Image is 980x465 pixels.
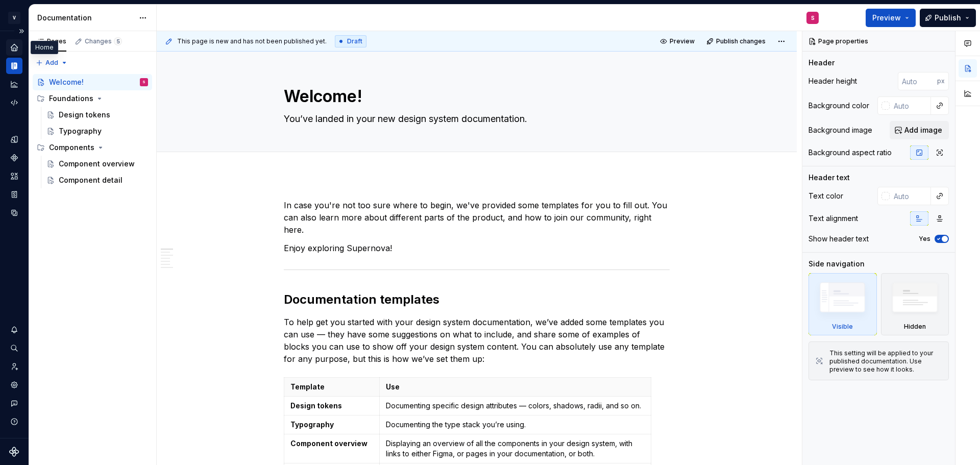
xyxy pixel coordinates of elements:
[2,7,27,29] button: V
[49,77,84,87] div: Welcome!
[808,191,843,201] div: Text color
[808,148,892,158] div: Background aspect ratio
[386,420,644,430] p: Documenting the type stack you’re using.
[14,24,29,38] button: Expand sidebar
[37,13,134,23] div: Documentation
[59,175,122,185] div: Component detail
[49,93,93,104] div: Foundations
[6,94,22,111] a: Code automation
[290,439,367,448] strong: Component overview
[716,37,766,45] span: Publish changes
[37,37,66,45] div: Pages
[808,58,835,68] div: Header
[866,9,916,27] button: Preview
[33,74,152,188] div: Page tree
[808,173,850,183] div: Header text
[890,96,931,115] input: Auto
[808,234,869,244] div: Show header text
[177,37,327,45] span: This page is new and has not been published yet.
[45,59,58,67] span: Add
[937,77,945,85] p: px
[829,349,942,374] div: This setting will be applied to your published documentation. Use preview to see how it looks.
[890,187,931,205] input: Auto
[6,340,22,356] button: Search ⌘K
[290,401,342,410] strong: Design tokens
[284,199,670,236] p: In case you're not too sure where to begin, we've provided some templates for you to fill out. Yo...
[59,126,102,136] div: Typography
[832,323,853,331] div: Visible
[703,34,770,48] button: Publish changes
[808,213,858,224] div: Text alignment
[881,273,949,335] div: Hidden
[9,447,19,457] svg: Supernova Logo
[284,242,670,254] p: Enjoy exploring Supernova!
[49,142,94,153] div: Components
[920,9,976,27] button: Publish
[284,316,670,365] p: To help get you started with your design system documentation, we’ve added some templates you can...
[904,323,926,331] div: Hidden
[919,235,930,243] label: Yes
[6,186,22,203] a: Storybook stories
[6,76,22,92] a: Analytics
[386,401,644,411] p: Documenting specific design attributes — colors, shadows, radii, and so on.
[284,291,670,308] h2: Documentation templates
[142,77,145,87] div: S
[657,34,699,48] button: Preview
[386,382,644,392] p: Use
[6,322,22,338] button: Notifications
[808,259,865,269] div: Side navigation
[904,125,942,135] span: Add image
[33,74,152,90] a: Welcome!S
[808,76,857,86] div: Header height
[8,12,20,24] div: V
[6,131,22,148] a: Design tokens
[6,377,22,393] a: Settings
[42,107,152,123] a: Design tokens
[890,121,949,139] button: Add image
[6,358,22,375] div: Invite team
[114,37,122,45] span: 5
[282,111,668,127] textarea: You’ve landed in your new design system documentation.
[6,58,22,74] a: Documentation
[872,13,901,23] span: Preview
[808,125,872,135] div: Background image
[33,56,71,70] button: Add
[808,101,869,111] div: Background color
[42,123,152,139] a: Typography
[290,420,334,429] strong: Typography
[6,150,22,166] div: Components
[33,90,152,107] div: Foundations
[282,84,668,109] textarea: Welcome!
[33,139,152,156] div: Components
[59,159,135,169] div: Component overview
[6,395,22,411] button: Contact support
[347,37,362,45] span: Draft
[42,172,152,188] a: Component detail
[31,41,58,54] div: Home
[6,39,22,56] a: Home
[290,382,373,392] p: Template
[59,110,110,120] div: Design tokens
[670,37,695,45] span: Preview
[42,156,152,172] a: Component overview
[898,72,937,90] input: Auto
[6,168,22,184] a: Assets
[6,205,22,221] a: Data sources
[808,273,877,335] div: Visible
[811,14,815,22] div: S
[386,438,644,459] p: Displaying an overview of all the components in your design system, with links to either Figma, o...
[85,37,122,45] div: Changes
